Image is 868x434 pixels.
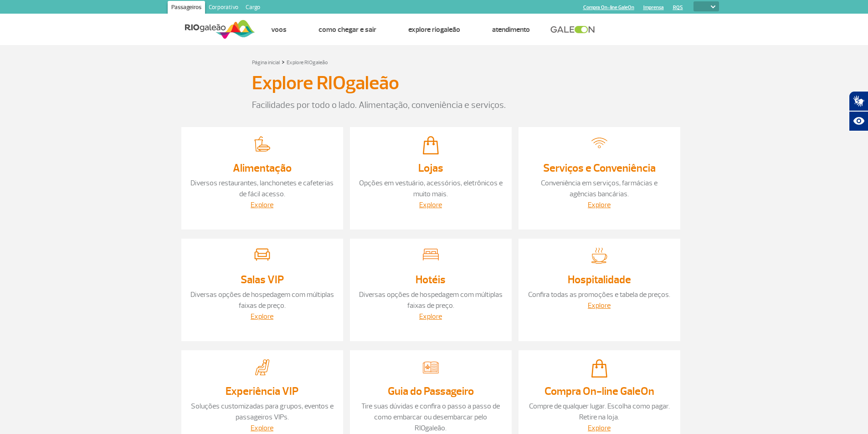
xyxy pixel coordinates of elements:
div: Plugin de acessibilidade da Hand Talk. [849,91,868,131]
a: Explore [251,424,273,433]
a: Explore [588,301,611,310]
a: RQS [673,5,683,10]
a: Explore [588,424,611,433]
button: Abrir recursos assistivos. [849,111,868,131]
p: Facilidades por todo o lado. Alimentação, conveniência e serviços. [252,98,616,112]
a: Explore [588,200,611,209]
a: Explore [251,312,273,321]
a: Hotéis [416,273,446,286]
a: Diversos restaurantes, lanchonetes e cafeterias de fácil acesso. [190,179,334,199]
a: Guia do Passageiro [388,384,474,398]
a: Imprensa [643,5,664,10]
a: Tire suas dúvidas e confira o passo a passo de como embarcar ou desembarcar pelo RIOgaleão. [361,402,500,433]
a: Hospitalidade [568,273,631,286]
button: Abrir tradutor de língua de sinais. [849,91,868,111]
a: Atendimento [492,25,530,34]
a: Confira todas as promoções e tabela de preços. [528,290,670,299]
a: Diversas opções de hospedagem com múltiplas faixas de preço. [359,290,503,310]
a: Cargo [242,1,264,15]
a: Voos [271,25,287,34]
a: Corporativo [205,1,242,15]
a: Diversas opções de hospedagem com múltiplas faixas de preço. [190,290,334,310]
a: Compra On-line GaleOn [583,5,634,10]
a: Lojas [418,161,443,175]
h3: Explore RIOgaleão [252,72,399,95]
a: Explore RIOgaleão [287,59,328,66]
a: Página inicial [252,59,280,66]
a: Como chegar e sair [318,25,376,34]
a: Experiência VIP [226,384,298,398]
a: Alimentação [233,161,292,175]
a: Soluções customizadas para grupos, eventos e passageiros VIPs. [191,402,334,422]
a: Compre de qualquer lugar. Escolha como pagar. Retire na loja. [529,402,670,422]
a: Explore [419,312,442,321]
a: Serviços e Conveniência [543,161,656,175]
a: Compra On-line GaleOn [544,384,654,398]
a: Explore [419,200,442,209]
a: Passageiros [168,1,205,15]
a: Explore RIOgaleão [408,25,460,34]
a: Conveniência em serviços, farmácias e agências bancárias. [541,179,657,199]
a: Salas VIP [241,273,284,286]
a: Explore [251,200,273,209]
a: Opções em vestuário, acessórios, eletrônicos e muito mais. [359,179,503,199]
a: > [282,56,285,67]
